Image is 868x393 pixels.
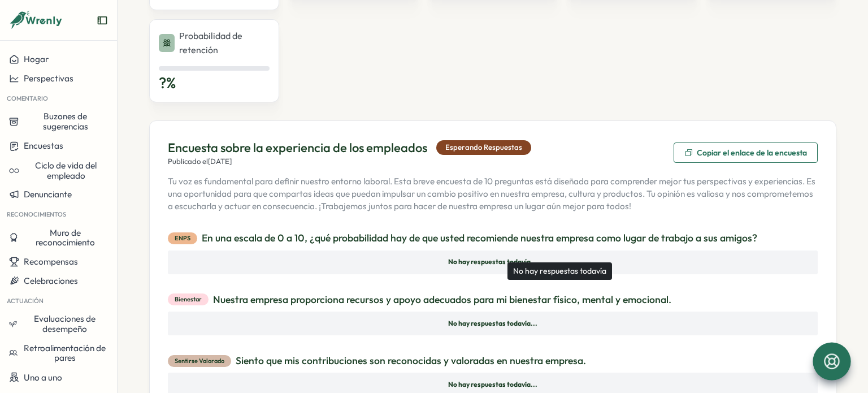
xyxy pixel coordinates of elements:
[448,319,537,327] font: No hay respuestas todavía...
[43,111,88,132] font: Buzones de sugerencias
[159,74,166,92] font: ?
[36,227,95,248] font: Muro de reconocimiento
[448,380,537,388] font: No hay respuestas todavía...
[168,176,815,211] font: Tu voz es fundamental para definir nuestro entorno laboral. Esta breve encuesta de 10 preguntas e...
[7,210,66,218] font: Reconocimientos
[168,140,427,156] font: Encuesta sobre la experiencia de los empleados
[97,15,108,26] button: Expandir la barra lateral
[674,142,818,163] button: Copiar el enlace de la encuesta
[697,148,807,158] font: Copiar el enlace de la encuesta
[448,257,537,266] font: No hay respuestas todavía...
[24,140,63,151] font: Encuestas
[7,94,48,102] font: Comentario
[24,73,73,84] font: Perspectivas
[24,54,49,64] font: Hogar
[175,357,224,365] font: Sentirse valorado
[24,275,78,286] font: Celebraciones
[24,372,62,383] font: Uno a uno
[213,293,671,306] font: Nuestra empresa proporciona recursos y apoyo adecuados para mi bienestar físico, mental y emocional.
[24,189,72,200] font: Denunciante
[24,256,78,267] font: Recompensas
[208,157,232,166] font: [DATE]
[236,354,586,367] font: Siento que mis contribuciones son reconocidas y valoradas en nuestra empresa.
[35,160,97,181] font: Ciclo de vida del empleado
[24,343,106,364] font: Retroalimentación de pares
[34,313,96,334] font: Evaluaciones de desempeño
[166,74,176,92] font: %
[202,231,757,244] font: En una escala de 0 a 10, ¿qué probabilidad hay de que usted recomiende nuestra empresa como lugar...
[175,234,190,242] font: eNPS
[7,297,44,305] font: Actuación
[179,30,242,55] font: Probabilidad de retención
[168,157,208,166] font: Publicado el
[445,142,522,152] font: Esperando respuestas
[175,295,202,303] font: Bienestar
